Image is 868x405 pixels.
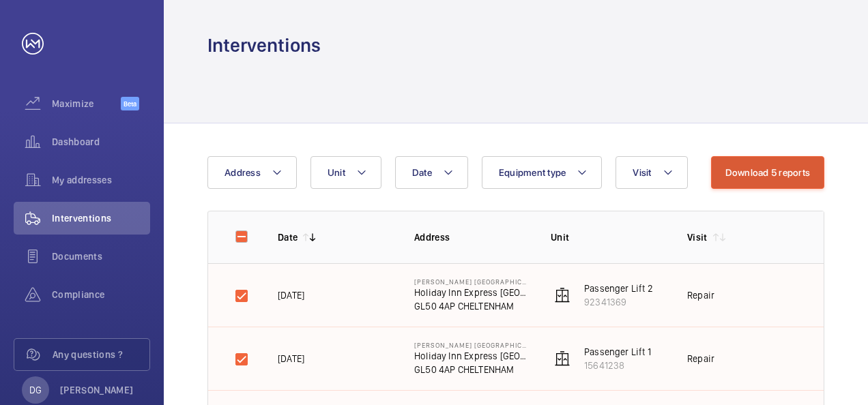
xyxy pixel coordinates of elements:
img: elevator.svg [554,287,570,303]
p: [DATE] [278,288,304,302]
span: Visit [633,167,651,178]
button: Unit [310,156,381,189]
p: Visit [687,230,708,244]
p: GL50 4AP CHELTENHAM [414,363,529,376]
p: 92341369 [584,295,653,309]
span: Beta [121,97,139,110]
span: Interventions [52,211,150,225]
div: Repair [687,352,714,365]
span: Date [412,167,432,178]
p: DG [29,383,42,397]
p: [PERSON_NAME] [GEOGRAPHIC_DATA] [414,277,529,286]
p: Address [414,230,529,244]
button: Date [395,156,468,189]
span: Unit [328,167,345,178]
p: [PERSON_NAME] [60,383,134,397]
p: [PERSON_NAME] [GEOGRAPHIC_DATA] [414,341,529,349]
p: Holiday Inn Express [GEOGRAPHIC_DATA], an [GEOGRAPHIC_DATA] [414,349,529,363]
p: Date [278,230,298,244]
span: Equipment type [499,167,566,178]
p: Unit [551,230,665,244]
button: Equipment type [482,156,603,189]
span: Any questions ? [53,348,149,361]
span: Compliance [52,288,150,301]
p: GL50 4AP CHELTENHAM [414,299,529,313]
p: [DATE] [278,352,304,365]
span: My addresses [52,173,150,187]
button: Visit [616,156,687,189]
p: Passenger Lift 2 [584,282,653,295]
button: Address [207,156,297,189]
h1: Interventions [207,33,321,58]
p: Holiday Inn Express [GEOGRAPHIC_DATA], an [GEOGRAPHIC_DATA] [414,286,529,299]
p: Passenger Lift 1 [584,345,651,359]
span: Maximize [52,97,121,110]
span: Documents [52,250,150,263]
button: Download 5 reports [711,156,825,189]
span: Address [225,167,261,178]
span: Dashboard [52,135,150,149]
div: Repair [687,288,714,302]
p: 15641238 [584,359,651,372]
img: elevator.svg [554,350,570,367]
